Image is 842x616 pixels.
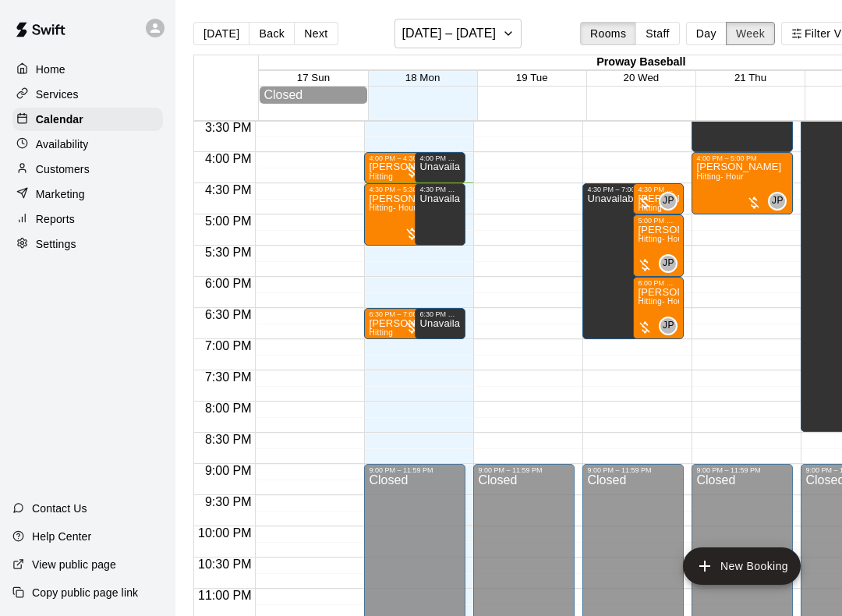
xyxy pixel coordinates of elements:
[36,87,79,102] p: Services
[201,246,256,259] span: 5:30 PM
[369,172,393,181] span: Hitting
[36,112,83,127] p: Calendar
[264,88,363,102] div: Closed
[369,466,461,474] div: 9:00 PM – 11:59 PM
[201,495,256,508] span: 9:30 PM
[419,186,461,193] div: 4:30 PM – 5:30 PM
[201,339,256,352] span: 7:00 PM
[659,317,677,335] div: Jim Pereira
[582,183,669,339] div: 4:30 PM – 7:00 PM: Unavailable
[364,308,451,339] div: 6:30 PM – 7:00 PM: Alex Navarro
[692,152,793,214] div: 4:00 PM – 5:00 PM: Cooper Hernandez
[201,402,256,415] span: 8:00 PM
[369,204,416,212] span: Hitting- Hour
[369,186,446,193] div: 4:30 PM – 5:30 PM
[415,308,465,339] div: 6:30 PM – 7:00 PM: Unavailable
[768,192,787,211] div: Jim Pereira
[12,58,163,81] a: Home
[587,466,679,474] div: 9:00 PM – 11:59 PM
[624,72,660,83] button: 20 Wed
[32,529,91,544] p: Help Center
[665,192,677,211] span: Jim Pereira
[201,308,256,321] span: 6:30 PM
[772,193,784,209] span: JP
[419,310,461,318] div: 6:30 PM – 7:00 PM
[364,152,451,183] div: 4:00 PM – 4:30 PM: Donna Pavao
[696,172,743,181] span: Hitting- Hour
[478,466,570,474] div: 9:00 PM – 11:59 PM
[36,161,90,177] p: Customers
[193,22,249,45] button: [DATE]
[32,501,87,516] p: Contact Us
[201,183,256,196] span: 4:30 PM
[659,254,677,273] div: Jim Pereira
[663,256,674,271] span: JP
[638,186,679,193] div: 4:30 PM – 5:00 PM
[638,279,679,287] div: 6:00 PM – 7:00 PM
[297,72,330,83] button: 17 Sun
[633,183,684,214] div: 4:30 PM – 5:00 PM: Logan Medeiros
[249,22,295,45] button: Back
[587,186,664,193] div: 4:30 PM – 7:00 PM
[194,558,255,571] span: 10:30 PM
[369,154,446,162] div: 4:00 PM – 4:30 PM
[32,585,138,600] p: Copy public page link
[402,23,496,44] h6: [DATE] – [DATE]
[665,254,677,273] span: Jim Pereira
[774,192,787,211] span: Jim Pereira
[415,183,465,246] div: 4:30 PM – 5:30 PM: Unavailable
[36,211,75,227] p: Reports
[415,152,465,183] div: 4:00 PM – 4:30 PM: Unavailable
[635,22,680,45] button: Staff
[696,466,788,474] div: 9:00 PM – 11:59 PM
[663,318,674,334] span: JP
[12,108,163,131] a: Calendar
[369,310,446,318] div: 6:30 PM – 7:00 PM
[12,83,163,106] a: Services
[36,186,85,202] p: Marketing
[194,526,255,540] span: 10:00 PM
[696,154,788,162] div: 4:00 PM – 5:00 PM
[12,158,163,181] a: Customers
[201,464,256,477] span: 9:00 PM
[364,183,451,246] div: 4:30 PM – 5:30 PM: Cooper Hernandez
[638,217,679,225] div: 5:00 PM – 6:00 PM
[12,232,163,256] a: Settings
[638,235,685,243] span: Hitting- Hour
[659,192,677,211] div: Jim Pereira
[12,182,163,206] a: Marketing
[32,557,116,572] p: View public page
[201,433,256,446] span: 8:30 PM
[419,154,461,162] div: 4:00 PM – 4:30 PM
[734,72,766,83] button: 21 Thu
[294,22,338,45] button: Next
[665,317,677,335] span: Jim Pereira
[36,236,76,252] p: Settings
[394,19,522,48] button: [DATE] – [DATE]
[683,547,801,585] button: add
[633,277,684,339] div: 6:00 PM – 7:00 PM: Liam Higginbotham
[369,328,393,337] span: Hitting
[633,214,684,277] div: 5:00 PM – 6:00 PM: Nathaniel Kabak
[516,72,548,83] button: 19 Tue
[201,121,256,134] span: 3:30 PM
[12,133,163,156] a: Availability
[580,22,636,45] button: Rooms
[201,152,256,165] span: 4:00 PM
[201,277,256,290] span: 6:00 PM
[194,589,255,602] span: 11:00 PM
[405,72,440,83] span: 18 Mon
[12,207,163,231] a: Reports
